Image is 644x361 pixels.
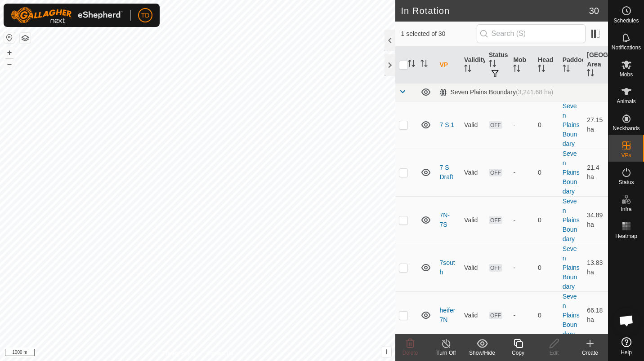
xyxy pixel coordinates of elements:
div: - [513,263,531,273]
button: Map Layers [20,33,31,44]
div: Edit [536,349,572,357]
p-sorticon: Activate to sort [563,66,570,73]
td: 0 [534,149,559,196]
span: Neckbands [613,126,640,131]
div: Seven Plains Boundary [439,88,553,96]
a: Seven Plains Boundary [563,198,580,242]
span: VPs [621,153,631,158]
td: 0 [534,291,559,339]
span: Heatmap [615,233,637,239]
a: Seven Plains Boundary [563,150,580,195]
span: OFF [489,312,502,319]
td: 0 [534,196,559,244]
th: Head [534,47,559,84]
a: 7N-7S [439,211,450,228]
span: Schedules [613,18,639,23]
a: Seven Plains Boundary [563,245,580,290]
div: - [513,168,531,177]
span: OFF [489,264,502,272]
div: - [513,311,531,320]
a: Seven Plains Boundary [563,102,580,147]
span: Animals [617,99,636,104]
td: 66.18 ha [583,291,608,339]
div: Show/Hide [464,349,500,357]
div: Copy [500,349,536,357]
td: Valid [461,196,485,244]
span: OFF [489,216,502,224]
div: Turn Off [428,349,464,357]
p-sorticon: Activate to sort [489,61,496,68]
button: Reset Map [4,32,15,43]
td: Valid [461,149,485,196]
th: Validity [461,47,485,84]
div: Create [572,349,608,357]
span: i [385,348,387,356]
a: 7 S 1 [439,121,454,128]
button: – [4,59,15,70]
span: Infra [621,207,631,212]
span: Help [621,350,632,355]
p-sorticon: Activate to sort [513,66,520,73]
p-sorticon: Activate to sort [538,66,545,73]
td: 13.83 ha [583,244,608,291]
a: 7 S Draft [439,164,453,180]
td: 21.4 ha [583,149,608,196]
span: Mobs [620,72,633,77]
span: 1 selected of 30 [401,29,476,39]
a: Contact Us [206,349,233,357]
a: Open chat [613,307,640,334]
span: 30 [589,4,599,18]
div: - [513,216,531,225]
td: 27.15 ha [583,101,608,149]
span: Delete [402,350,418,356]
span: OFF [489,169,502,176]
a: Seven Plains Boundary [563,293,580,338]
a: 7south [439,259,455,276]
span: TD [141,11,150,20]
a: heifer 7N [439,307,455,323]
th: [GEOGRAPHIC_DATA] Area [583,47,608,84]
p-sorticon: Activate to sort [408,61,415,68]
td: Valid [461,101,485,149]
span: Status [618,180,634,185]
th: Paddock [559,47,584,84]
span: OFF [489,121,502,129]
div: - [513,120,531,130]
th: Mob [510,47,534,84]
a: Help [608,334,644,359]
p-sorticon: Activate to sort [420,61,428,68]
p-sorticon: Activate to sort [587,70,594,78]
th: Status [485,47,510,84]
h2: In Rotation [401,5,589,16]
span: (3,241.68 ha) [516,88,553,96]
td: Valid [461,291,485,339]
button: i [381,347,391,357]
input: Search (S) [477,24,586,43]
p-sorticon: Activate to sort [464,66,471,73]
td: 34.89 ha [583,196,608,244]
button: + [4,47,15,58]
th: VP [436,47,461,84]
td: 0 [534,101,559,149]
td: Valid [461,244,485,291]
td: 0 [534,244,559,291]
span: Notifications [612,45,641,50]
img: Gallagher Logo [11,7,123,23]
a: Privacy Policy [162,349,196,357]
